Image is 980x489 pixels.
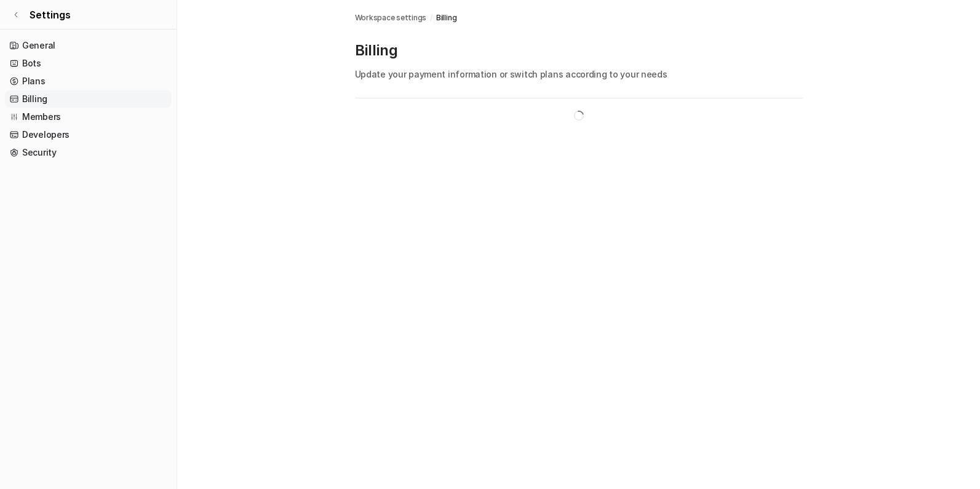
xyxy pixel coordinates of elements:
[5,90,172,108] a: Billing
[355,12,427,23] a: Workspace settings
[5,126,172,143] a: Developers
[5,73,172,90] a: Plans
[5,55,172,72] a: Bots
[430,12,432,23] span: /
[5,144,172,161] a: Security
[355,41,803,60] p: Billing
[355,68,803,81] p: Update your payment information or switch plans according to your needs
[5,108,172,125] a: Members
[5,37,172,54] a: General
[436,12,456,23] a: Billing
[30,7,71,22] span: Settings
